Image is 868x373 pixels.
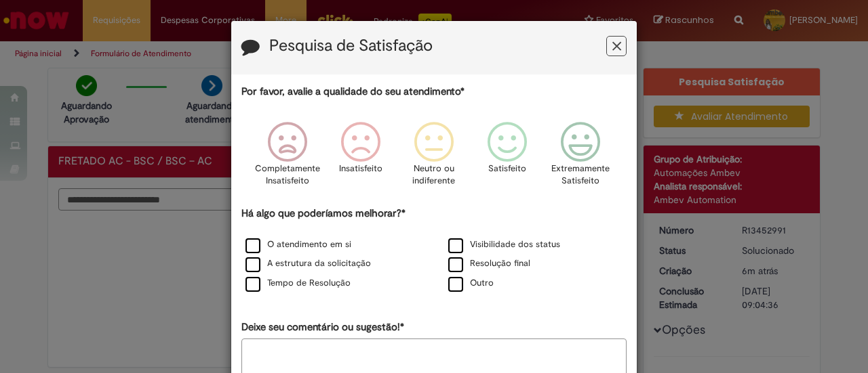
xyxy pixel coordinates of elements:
div: Neutro ou indiferente [399,112,469,204]
p: Neutro ou indiferente [410,162,458,188]
label: Visibilidade dos status [448,238,560,251]
label: Pesquisa de Satisfação [269,37,433,55]
label: A estrutura da solicitação [245,257,371,270]
div: Extremamente Satisfeito [546,112,615,204]
label: Tempo de Resolução [245,277,351,290]
div: Insatisfeito [326,112,395,204]
p: Completamente Insatisfeito [255,162,320,188]
label: Deixe seu comentário ou sugestão!* [241,320,404,334]
label: O atendimento em si [245,238,351,251]
div: Há algo que poderíamos melhorar?* [241,206,627,294]
p: Extremamente Satisfeito [551,162,610,188]
label: Resolução final [448,257,530,270]
label: Outro [448,277,494,290]
p: Satisfeito [488,162,526,175]
div: Completamente Insatisfeito [252,112,321,204]
p: Insatisfeito [339,162,382,175]
label: Por favor, avalie a qualidade do seu atendimento* [241,85,465,99]
div: Satisfeito [473,112,542,204]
